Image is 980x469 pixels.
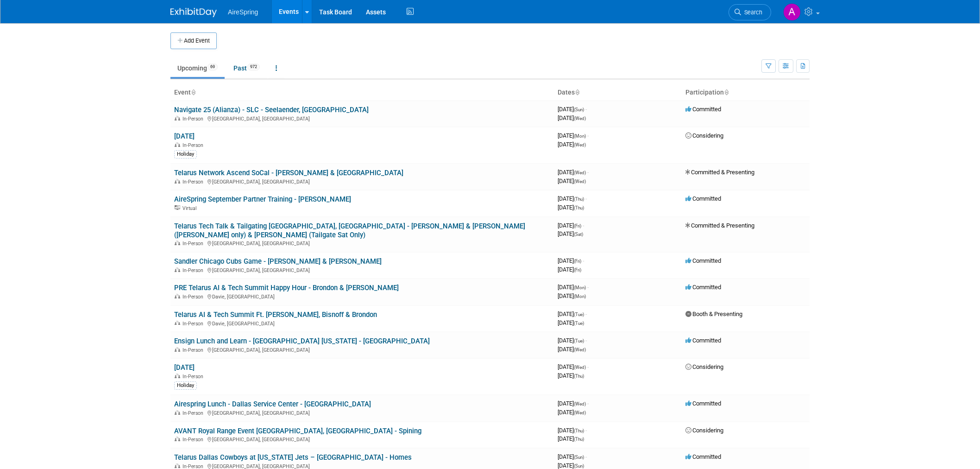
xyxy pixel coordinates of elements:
[174,427,421,435] a: AVANT Royal Range Event [GEOGRAPHIC_DATA], [GEOGRAPHIC_DATA] - Spining
[783,3,801,21] img: Aila Ortiaga
[174,292,550,300] div: Davie, [GEOGRAPHIC_DATA]
[682,85,810,101] th: Participation
[729,4,771,20] a: Search
[175,241,180,245] img: In-Person Event
[574,205,584,210] span: (Thu)
[558,372,584,379] span: [DATE]
[174,222,525,239] a: Telarus Tech Talk & Tailgating [GEOGRAPHIC_DATA], [GEOGRAPHIC_DATA] - [PERSON_NAME] & [PERSON_NAM...
[174,381,197,390] div: Holiday
[574,267,581,273] span: (Fri)
[174,266,550,273] div: [GEOGRAPHIC_DATA], [GEOGRAPHIC_DATA]
[174,169,403,177] a: Telarus Network Ascend SoCal - [PERSON_NAME] & [GEOGRAPHIC_DATA]
[174,132,195,140] a: [DATE]
[585,106,587,113] span: -
[175,179,180,184] img: In-Person Event
[574,107,584,112] span: (Sun)
[182,437,206,443] span: In-Person
[175,463,180,468] img: In-Person Event
[174,319,550,327] div: Davie, [GEOGRAPHIC_DATA]
[558,292,586,299] span: [DATE]
[174,346,550,353] div: [GEOGRAPHIC_DATA], [GEOGRAPHIC_DATA]
[558,195,587,202] span: [DATE]
[558,132,589,139] span: [DATE]
[558,204,584,211] span: [DATE]
[587,400,589,407] span: -
[583,222,584,229] span: -
[574,365,586,370] span: (Wed)
[685,222,754,229] span: Committed & Presenting
[182,410,206,416] span: In-Person
[558,222,584,229] span: [DATE]
[182,321,206,327] span: In-Person
[724,89,729,96] a: Sort by Participation Type
[226,59,267,77] a: Past972
[558,141,586,148] span: [DATE]
[741,9,762,16] span: Search
[574,223,581,228] span: (Fri)
[175,437,180,441] img: In-Person Event
[574,463,584,469] span: (Sun)
[175,321,180,325] img: In-Person Event
[587,284,589,291] span: -
[182,205,199,211] span: Virtual
[558,337,587,344] span: [DATE]
[558,311,587,317] span: [DATE]
[558,106,587,113] span: [DATE]
[175,116,180,120] img: In-Person Event
[174,337,430,345] a: Ensign Lunch and Learn - [GEOGRAPHIC_DATA] [US_STATE] - [GEOGRAPHIC_DATA]
[175,410,180,415] img: In-Person Event
[585,337,587,344] span: -
[574,321,584,326] span: (Tue)
[558,177,586,184] span: [DATE]
[558,453,587,460] span: [DATE]
[685,195,721,202] span: Committed
[574,142,586,147] span: (Wed)
[575,89,579,96] a: Sort by Start Date
[558,257,584,264] span: [DATE]
[558,427,587,434] span: [DATE]
[182,241,206,247] span: In-Person
[558,169,589,176] span: [DATE]
[587,169,589,176] span: -
[574,285,586,290] span: (Mon)
[175,374,180,378] img: In-Person Event
[182,347,206,353] span: In-Person
[574,401,586,406] span: (Wed)
[574,374,584,379] span: (Thu)
[685,311,742,317] span: Booth & Presenting
[182,267,206,273] span: In-Person
[585,195,587,202] span: -
[558,363,589,370] span: [DATE]
[585,427,587,434] span: -
[574,312,584,317] span: (Tue)
[174,435,550,443] div: [GEOGRAPHIC_DATA], [GEOGRAPHIC_DATA]
[574,179,586,184] span: (Wed)
[574,428,584,433] span: (Thu)
[174,453,412,462] a: Telarus Dallas Cowboys at [US_STATE] Jets – [GEOGRAPHIC_DATA] - Homes
[574,116,586,121] span: (Wed)
[574,170,586,175] span: (Wed)
[685,132,723,139] span: Considering
[685,106,721,113] span: Committed
[174,311,377,319] a: Telarus AI & Tech Summit Ft. [PERSON_NAME], Bisnoff & Brondon
[175,294,180,298] img: In-Person Event
[574,338,584,343] span: (Tue)
[558,284,589,291] span: [DATE]
[574,410,586,415] span: (Wed)
[558,400,589,407] span: [DATE]
[175,205,180,210] img: Virtual Event
[207,63,218,70] span: 69
[182,179,206,185] span: In-Person
[182,374,206,380] span: In-Person
[685,257,721,264] span: Committed
[174,400,371,408] a: Airespring Lunch - Dallas Service Center - [GEOGRAPHIC_DATA]
[558,346,586,353] span: [DATE]
[182,142,206,148] span: In-Person
[587,363,589,370] span: -
[175,267,180,272] img: In-Person Event
[574,455,584,460] span: (Sun)
[558,114,586,121] span: [DATE]
[574,437,584,442] span: (Thu)
[174,106,369,114] a: Navigate 25 (Alianza) - SLC - Seelaender, [GEOGRAPHIC_DATA]
[174,363,195,372] a: [DATE]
